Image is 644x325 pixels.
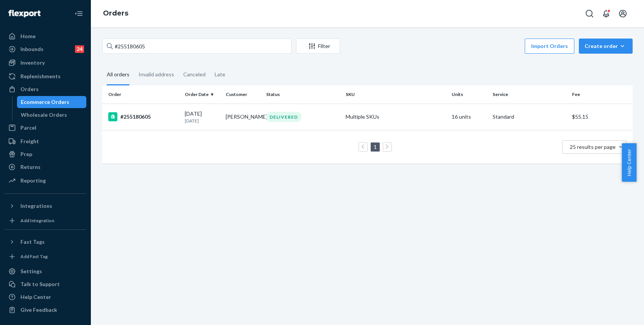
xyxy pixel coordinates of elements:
[5,122,86,134] a: Parcel
[263,85,343,104] th: Status
[622,143,636,182] button: Help Center
[296,39,340,54] button: Filter
[579,39,633,54] button: Create order
[20,45,44,53] div: Inbounds
[20,268,42,275] div: Settings
[20,85,39,93] div: Orders
[569,104,633,130] td: $55.15
[103,9,128,17] a: Orders
[525,39,574,54] button: Import Orders
[20,217,54,224] div: Add Integration
[226,91,260,97] div: Customer
[5,200,86,212] button: Integrations
[20,202,52,210] div: Integrations
[215,65,225,84] div: Late
[5,148,86,160] a: Prep
[5,215,86,226] a: Add Integration
[223,104,263,130] td: [PERSON_NAME]
[20,59,45,67] div: Inventory
[20,253,48,260] div: Add Fast Tag
[569,85,633,104] th: Fee
[266,112,301,122] div: DELIVERED
[97,3,134,25] ol: breadcrumbs
[71,6,86,21] button: Close Navigation
[20,150,32,158] div: Prep
[75,45,84,53] div: 24
[20,177,46,184] div: Reporting
[20,306,57,314] div: Give Feedback
[20,73,61,80] div: Replenishments
[5,70,86,82] a: Replenishments
[596,302,636,321] iframe: Opens a widget where you can chat to one of our agents
[343,104,449,130] td: Multiple SKUs
[108,112,179,121] div: #255180605
[182,85,222,104] th: Order Date
[183,65,206,84] div: Canceled
[107,65,129,85] div: All orders
[490,85,569,104] th: Service
[449,85,489,104] th: Units
[20,124,36,132] div: Parcel
[17,109,87,121] a: Wholesale Orders
[585,42,627,50] div: Create order
[20,163,41,171] div: Returns
[599,6,614,21] button: Open notifications
[5,236,86,248] button: Fast Tags
[5,265,86,277] a: Settings
[5,161,86,173] a: Returns
[102,39,292,54] input: Search orders
[5,57,86,69] a: Inventory
[372,144,378,150] a: Page 1 is your current page
[493,113,566,121] p: Standard
[5,291,86,303] a: Help Center
[5,83,86,95] a: Orders
[615,6,630,21] button: Open account menu
[102,85,182,104] th: Order
[185,118,219,124] p: [DATE]
[570,144,616,150] span: 25 results per page
[21,98,69,106] div: Ecommerce Orders
[582,6,597,21] button: Open Search Box
[21,111,67,119] div: Wholesale Orders
[185,110,219,124] div: [DATE]
[17,96,87,108] a: Ecommerce Orders
[5,278,86,290] button: Talk to Support
[296,42,340,50] div: Filter
[5,251,86,262] a: Add Fast Tag
[5,43,86,55] a: Inbounds24
[5,175,86,187] a: Reporting
[20,32,36,40] div: Home
[343,85,449,104] th: SKU
[20,238,45,246] div: Fast Tags
[5,135,86,147] a: Freight
[5,304,86,316] button: Give Feedback
[139,65,174,84] div: Invalid address
[449,104,489,130] td: 16 units
[20,138,39,145] div: Freight
[5,30,86,42] a: Home
[8,10,41,17] img: Flexport logo
[20,280,60,288] div: Talk to Support
[20,293,51,301] div: Help Center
